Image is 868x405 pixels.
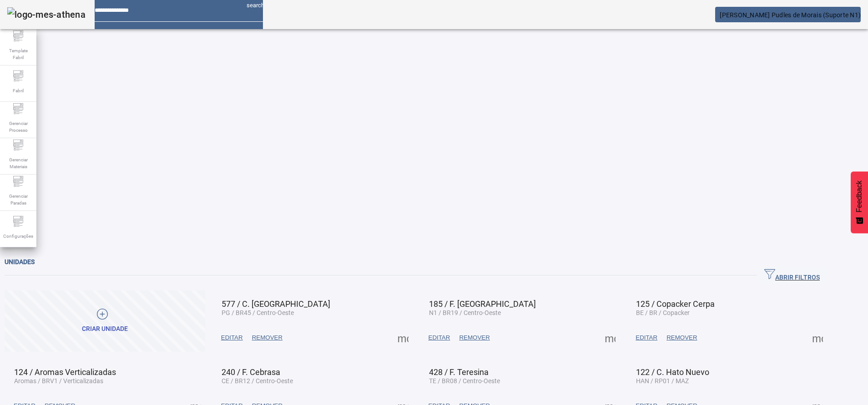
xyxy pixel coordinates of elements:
button: Mais [602,330,618,346]
span: 240 / F. Cebrasa [222,367,280,377]
span: Aromas / BRV1 / Verticalizadas [14,377,103,385]
button: Feedback - Mostrar pesquisa [851,171,868,233]
span: Gerenciar Materiais [5,154,32,173]
div: Criar unidade [82,325,128,334]
img: logo-mes-athena [7,7,86,22]
span: REMOVER [252,333,283,342]
span: REMOVER [459,333,490,342]
span: HAN / RP01 / MAZ [636,377,689,385]
button: REMOVER [247,330,287,346]
button: ABRIR FILTROS [757,267,827,284]
span: 124 / Aromas Verticalizadas [14,367,116,377]
span: 185 / F. [GEOGRAPHIC_DATA] [429,299,536,309]
span: REMOVER [666,333,697,342]
span: TE / BR08 / Centro-Oeste [429,377,500,385]
button: EDITAR [217,330,247,346]
span: EDITAR [636,333,657,342]
span: 428 / F. Teresina [429,367,489,377]
span: ABRIR FILTROS [764,269,820,282]
button: Mais [395,330,411,346]
span: Feedback [855,180,863,212]
span: Configurações [0,230,36,242]
span: BE / BR / Copacker [636,309,690,316]
button: Mais [809,330,826,346]
span: EDITAR [429,333,450,342]
span: Unidades [5,258,35,265]
button: EDITAR [424,330,455,346]
button: EDITAR [631,330,662,346]
button: REMOVER [662,330,701,346]
button: REMOVER [454,330,494,346]
span: Template Fabril [5,45,32,64]
span: Gerenciar Paradas [5,190,32,209]
span: EDITAR [221,333,243,342]
span: 577 / C. [GEOGRAPHIC_DATA] [222,299,330,309]
button: Criar unidade [5,290,205,352]
span: 125 / Copacker Cerpa [636,299,715,309]
span: PG / BR45 / Centro-Oeste [222,309,294,316]
span: Gerenciar Processo [5,117,32,136]
span: [PERSON_NAME] Pudles de Morais (Suporte N1) [720,11,861,19]
span: 122 / C. Hato Nuevo [636,367,709,377]
span: Fabril [10,85,26,97]
span: N1 / BR19 / Centro-Oeste [429,309,501,316]
span: CE / BR12 / Centro-Oeste [222,377,293,385]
